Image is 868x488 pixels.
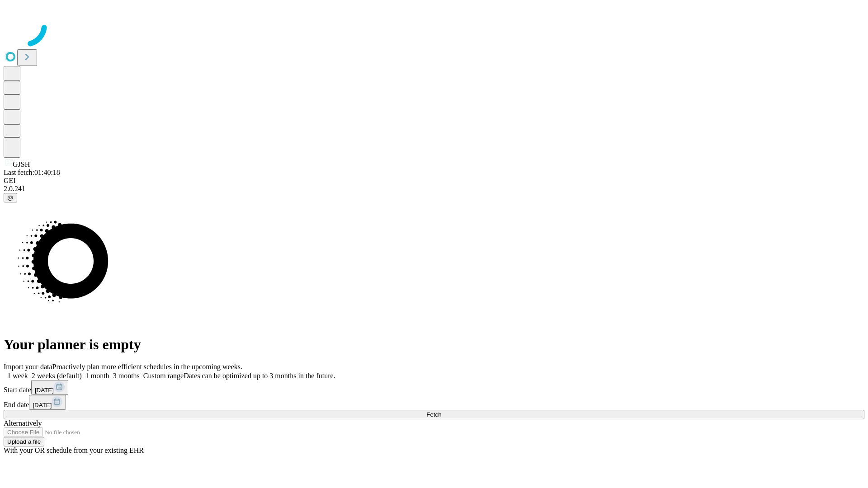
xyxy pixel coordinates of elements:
[7,194,14,201] span: @
[4,446,144,454] span: With your OR schedule from your existing EHR
[4,185,864,193] div: 2.0.241
[85,372,109,380] span: 1 month
[4,437,44,446] button: Upload a file
[4,169,60,176] span: Last fetch: 01:40:18
[4,363,52,371] span: Import your data
[7,372,28,380] span: 1 week
[143,372,184,380] span: Custom range
[29,395,66,410] button: [DATE]
[4,336,864,353] h1: Your planner is empty
[35,387,54,394] span: [DATE]
[4,410,864,419] button: Fetch
[4,380,864,395] div: Start date
[52,363,242,371] span: Proactively plan more efficient schedules in the upcoming weeks.
[184,372,335,380] span: Dates can be optimized up to 3 months in the future.
[13,160,30,168] span: GJSH
[426,411,441,418] span: Fetch
[4,193,17,202] button: @
[113,372,140,380] span: 3 months
[4,419,42,427] span: Alternatively
[4,177,864,185] div: GEI
[33,402,52,408] span: [DATE]
[32,372,82,380] span: 2 weeks (default)
[4,395,864,410] div: End date
[31,380,68,395] button: [DATE]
